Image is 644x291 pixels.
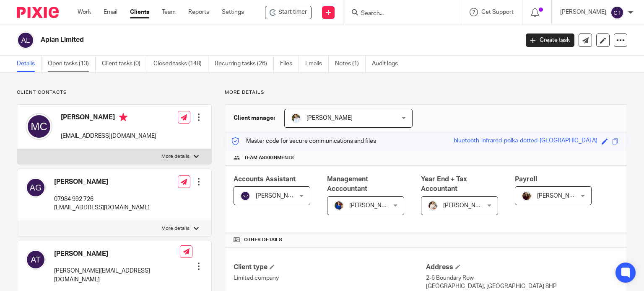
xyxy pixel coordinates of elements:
p: [PERSON_NAME][EMAIL_ADDRESS][DOMAIN_NAME] [54,267,180,284]
span: Management Acccountant [327,176,368,192]
a: Details [17,56,42,72]
a: Create task [526,33,574,47]
a: Team [162,8,176,16]
p: Limited company [234,274,426,282]
img: Pixie [17,7,59,18]
h4: Address [426,263,618,272]
a: Notes (1) [335,56,366,72]
p: [PERSON_NAME] [560,8,606,16]
a: Recurring tasks (26) [215,56,274,72]
span: Other details [244,237,282,243]
h4: [PERSON_NAME] [54,178,150,186]
img: sarah-royle.jpg [291,113,301,123]
span: Team assignments [244,155,294,161]
a: Files [280,56,299,72]
img: Nicole.jpeg [334,201,344,211]
a: Work [78,8,91,16]
img: Kayleigh%20Henson.jpeg [428,201,438,211]
h4: [PERSON_NAME] [61,113,156,124]
input: Search [360,10,436,18]
p: 07984 992 726 [54,195,150,203]
span: Payroll [515,176,537,183]
a: Audit logs [372,56,404,72]
a: Open tasks (13) [48,56,96,72]
a: Closed tasks (148) [153,56,208,72]
img: svg%3E [26,113,52,140]
p: Master code for secure communications and files [231,137,376,145]
span: Start timer [278,8,307,17]
a: Reports [188,8,209,16]
img: svg%3E [26,178,46,198]
a: Clients [130,8,149,16]
img: svg%3E [26,250,46,270]
span: [PERSON_NAME] [256,193,302,199]
img: svg%3E [240,191,250,201]
a: Client tasks (0) [102,56,147,72]
p: Client contacts [17,89,212,96]
img: MaxAcc_Sep21_ElliDeanPhoto_030.jpg [522,191,532,201]
a: Settings [222,8,244,16]
img: svg%3E [610,6,624,19]
p: [GEOGRAPHIC_DATA], [GEOGRAPHIC_DATA] 8HP [426,282,618,291]
i: Primary [119,113,127,121]
span: Accounts Assistant [234,176,296,183]
span: [PERSON_NAME] [349,203,395,209]
p: More details [161,153,190,160]
p: [EMAIL_ADDRESS][DOMAIN_NAME] [54,203,150,212]
a: Email [104,8,117,16]
span: Get Support [481,9,514,15]
h4: [PERSON_NAME] [54,250,180,258]
img: svg%3E [17,31,34,49]
h3: Client manager [234,114,276,122]
p: 2-6 Boundary Row [426,274,618,282]
span: [PERSON_NAME] [537,193,583,199]
p: More details [161,225,190,232]
p: [EMAIL_ADDRESS][DOMAIN_NAME] [61,132,156,140]
div: Apian Limited [265,6,312,19]
h4: Client type [234,263,426,272]
p: More details [225,89,627,96]
span: Year End + Tax Accountant [421,176,467,192]
span: [PERSON_NAME] [443,203,489,209]
div: bluetooth-infrared-polka-dotted-[GEOGRAPHIC_DATA] [454,136,597,146]
span: [PERSON_NAME] [306,115,353,121]
a: Emails [305,56,329,72]
h2: Apian Limited [41,36,419,44]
